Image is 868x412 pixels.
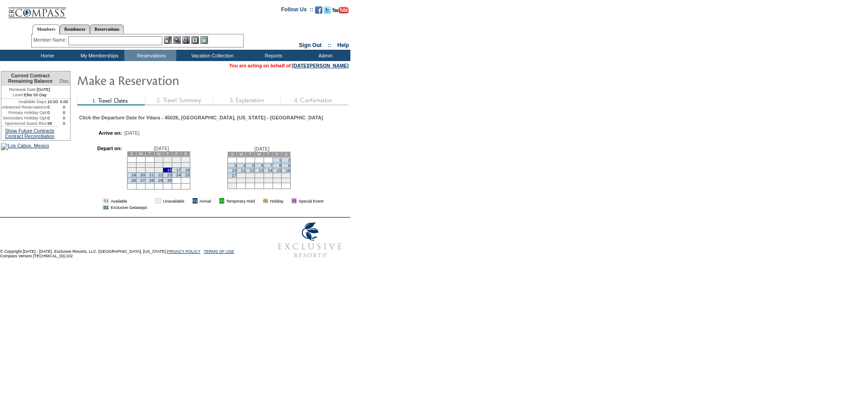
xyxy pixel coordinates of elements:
a: 30 [167,178,172,183]
a: 13 [259,168,263,173]
td: Arrive on: [84,130,122,136]
td: 01 [219,198,224,204]
img: i.gif [285,199,290,203]
a: 28 [149,178,154,183]
td: Reports [246,50,298,61]
td: Unavailable [163,198,184,204]
td: 20 [255,173,264,178]
td: Secondary Holiday Opt: [1,115,47,121]
td: 13 [136,167,145,172]
td: 8 [154,162,163,167]
td: Elite 50 Day [1,92,58,99]
td: Home [20,50,72,61]
a: 6 [261,163,263,168]
a: Help [337,42,349,48]
span: [DATE] [255,146,270,152]
a: 17 [232,173,236,178]
span: Renewal Date: [9,87,37,92]
a: TERMS OF USE [204,249,235,254]
td: Available [111,198,147,204]
td: 0 [58,104,70,110]
td: Primary Holiday Opt: [1,110,47,115]
img: i.gif [257,199,261,203]
td: 30 [282,178,291,183]
td: M [237,152,246,156]
td: 0 [47,104,58,110]
td: 0 [58,110,70,115]
span: Level: [13,92,24,98]
a: 11 [241,168,245,173]
td: 3 [172,156,181,162]
td: 01 [155,198,161,204]
a: Subscribe to our YouTube Channel [332,9,349,14]
td: S [127,151,136,156]
td: 6 [136,162,145,167]
td: W [255,152,264,156]
td: 31 [228,183,237,189]
td: Temporary Hold [226,198,255,204]
td: 11 [181,162,190,167]
a: 22 [158,173,163,177]
a: Residences [60,24,90,34]
a: 17 [176,168,181,172]
td: 19 [246,173,255,178]
td: Available Days: [1,99,47,104]
a: 5 [252,163,255,168]
td: Depart on: [84,146,122,192]
td: S [228,152,237,156]
img: step4_state1.gif [280,96,348,105]
td: 23 [282,173,291,178]
td: Current Contract Remaining Balance [1,71,58,86]
td: Exclusive Getaways [111,205,147,210]
a: PRIVACY POLICY [167,249,200,254]
td: W [154,151,163,156]
a: 16 [286,168,290,173]
span: You are acting on behalf of: [229,63,349,68]
td: 98 [47,121,58,126]
td: F [172,151,181,156]
td: Admin [298,50,350,61]
td: 0 [47,110,58,115]
a: 18 [185,168,190,172]
td: 26 [246,178,255,183]
td: T [264,152,273,156]
td: 28 [264,178,273,183]
td: 25 [237,178,246,183]
a: 20 [140,173,145,177]
a: 10 [232,168,236,173]
img: i.gif [213,199,217,203]
img: b_edit.gif [164,36,172,44]
a: [DATE][PERSON_NAME] [292,63,349,68]
td: Reservations [124,50,176,61]
td: 21 [264,173,273,178]
td: [DATE] [1,86,58,92]
a: Become our fan on Facebook [315,9,322,14]
td: 0.00 [58,99,70,104]
a: 15 [277,168,281,173]
a: Members [33,24,60,34]
img: Follow us on Twitter [324,6,331,14]
td: 4 [181,156,190,162]
td: Sponsored Guest Res: [1,121,47,126]
a: 2 [288,158,290,162]
td: Special Event [298,198,323,204]
td: 0 [58,115,70,121]
span: [DATE] [154,146,169,151]
td: 15 [154,167,163,172]
a: Sign Out [299,42,321,48]
td: Advanced Reservations: [1,104,47,110]
td: S [181,151,190,156]
td: 18 [237,173,246,178]
td: 0 [58,121,70,126]
a: 14 [268,168,272,173]
td: 01 [103,198,108,204]
td: 2 [163,156,172,162]
td: T [163,151,172,156]
td: 0 [47,115,58,121]
img: Become our fan on Facebook [315,6,322,14]
a: 26 [131,178,136,183]
td: My Memberships [72,50,124,61]
a: Reservations [90,24,124,34]
td: 7 [145,162,154,167]
span: :: [328,42,331,48]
